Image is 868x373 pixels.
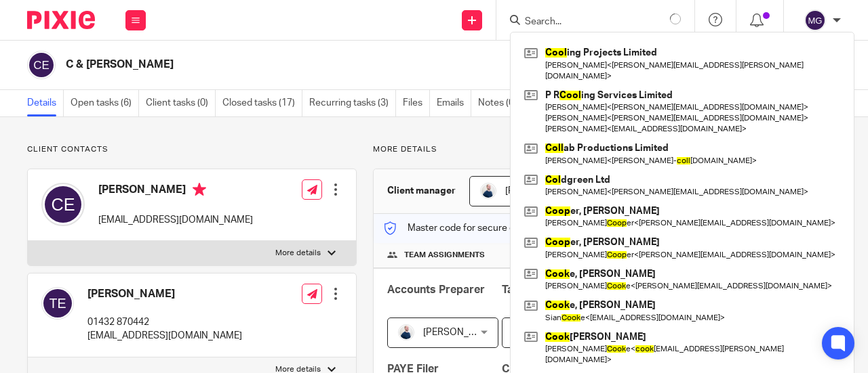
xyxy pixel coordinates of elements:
[98,183,253,200] h4: [PERSON_NAME]
[437,90,471,116] a: Emails
[275,248,321,259] p: More details
[387,184,456,198] h3: Client manager
[41,287,74,320] img: svg%3E
[87,287,242,301] h4: [PERSON_NAME]
[98,213,253,227] p: [EMAIL_ADDRESS][DOMAIN_NAME]
[27,90,64,116] a: Details
[423,328,498,337] span: [PERSON_NAME]
[505,186,580,196] span: [PERSON_NAME]
[27,144,357,155] p: Client contacts
[222,90,302,116] a: Closed tasks (17)
[403,90,430,116] a: Files
[373,144,841,155] p: More details
[309,90,396,116] a: Recurring tasks (3)
[387,284,485,295] span: Accounts Preparer
[384,221,618,235] p: Master code for secure communications and files
[71,90,139,116] a: Open tasks (6)
[41,183,85,226] img: svg%3E
[670,14,681,24] svg: Results are loading
[524,16,646,28] input: Search
[87,329,242,343] p: [EMAIL_ADDRESS][DOMAIN_NAME]
[66,58,538,72] h2: C & [PERSON_NAME]
[502,284,605,295] span: Tax Return Preparer
[404,250,485,261] span: Team assignments
[27,51,56,79] img: svg%3E
[87,315,242,329] p: 01432 870442
[146,90,216,116] a: Client tasks (0)
[480,183,496,199] img: MC_T&CO-3.jpg
[478,90,524,116] a: Notes (0)
[398,324,414,341] img: MC_T&CO-3.jpg
[804,9,826,31] img: svg%3E
[27,11,95,29] img: Pixie
[193,183,206,196] i: Primary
